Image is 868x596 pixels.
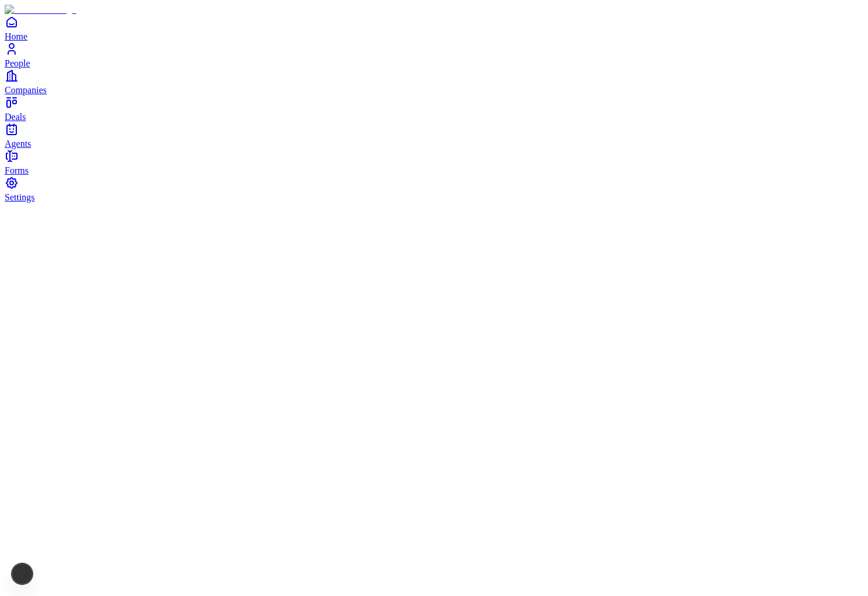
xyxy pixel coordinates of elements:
a: Agents [5,122,863,149]
span: Companies [5,85,47,95]
span: People [5,58,30,68]
a: Forms [5,149,863,175]
a: Home [5,15,863,41]
img: Item Brain Logo [5,5,76,15]
a: People [5,42,863,68]
span: Home [5,31,27,41]
span: Forms [5,165,29,175]
a: Deals [5,96,863,122]
span: Agents [5,139,31,149]
span: Deals [5,112,26,122]
a: Companies [5,69,863,95]
span: Settings [5,192,35,202]
a: Settings [5,176,863,202]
